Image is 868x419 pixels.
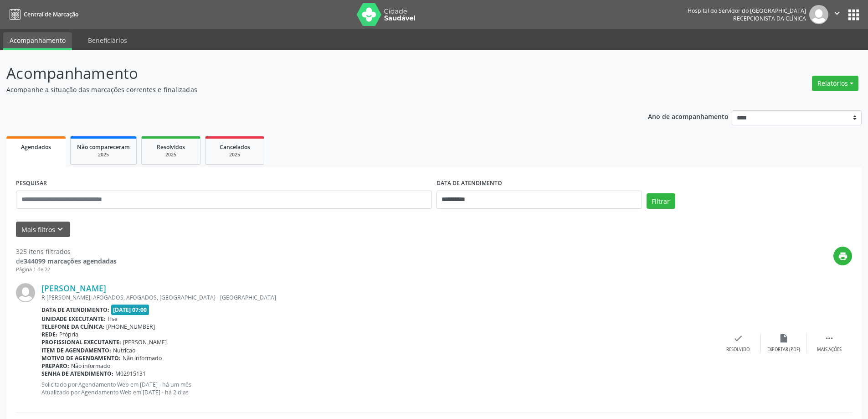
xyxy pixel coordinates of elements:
[3,32,72,50] a: Acompanhamento
[123,338,167,346] span: [PERSON_NAME]
[41,323,104,331] b: Telefone da clínica:
[41,381,715,396] p: Solicitado por Agendamento Web em [DATE] - há um mês Atualizado por Agendamento Web em [DATE] - h...
[733,15,806,22] span: Recepcionista da clínica
[779,333,789,343] i: insert_drive_file
[115,370,146,378] span: M02915131
[41,370,113,378] b: Senha de atendimento:
[113,347,135,354] span: Nutricao
[148,151,194,158] div: 2025
[41,347,111,354] b: Item de agendamento:
[123,354,162,362] span: Não informado
[24,10,78,18] span: Central de Marcação
[212,151,257,158] div: 2025
[82,32,134,48] a: Beneficiários
[41,306,109,314] b: Data de atendimento:
[41,283,106,293] a: [PERSON_NAME]
[688,7,806,15] div: Hospital do Servidor do [GEOGRAPHIC_DATA]
[6,7,78,22] a: Central de Marcação
[41,331,57,338] b: Rede:
[824,333,834,343] i: 
[108,315,118,323] span: Hse
[809,5,828,24] img: img
[24,257,117,265] strong: 344099 marcações agendadas
[6,85,605,94] p: Acompanhe a situação das marcações correntes e finalizadas
[767,347,800,353] div: Exportar (PDF)
[812,76,858,91] button: Relatórios
[16,283,35,302] img: img
[726,347,750,353] div: Resolvido
[817,347,842,353] div: Mais ações
[77,143,130,151] span: Não compareceram
[733,333,743,343] i: check
[437,176,502,191] label: DATA DE ATENDIMENTO
[6,62,605,85] p: Acompanhamento
[106,323,155,331] span: [PHONE_NUMBER]
[828,5,846,24] button: 
[16,247,117,256] div: 325 itens filtrados
[833,247,852,265] button: print
[832,8,842,18] i: 
[16,176,47,191] label: PESQUISAR
[41,362,69,370] b: Preparo:
[77,151,130,158] div: 2025
[41,338,121,346] b: Profissional executante:
[41,315,106,323] b: Unidade executante:
[647,193,675,209] button: Filtrar
[41,354,121,362] b: Motivo de agendamento:
[157,143,185,151] span: Resolvidos
[846,7,862,23] button: apps
[41,294,715,301] div: R [PERSON_NAME], AFOGADOS, AFOGADOS, [GEOGRAPHIC_DATA] - [GEOGRAPHIC_DATA]
[16,222,70,238] button: Mais filtroskeyboard_arrow_down
[838,251,848,261] i: print
[648,110,729,122] p: Ano de acompanhamento
[21,143,51,151] span: Agendados
[16,256,117,266] div: de
[16,266,117,274] div: Página 1 de 22
[111,305,149,315] span: [DATE] 07:00
[59,331,78,338] span: Própria
[71,362,110,370] span: Não informado
[55,224,65,234] i: keyboard_arrow_down
[220,143,250,151] span: Cancelados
